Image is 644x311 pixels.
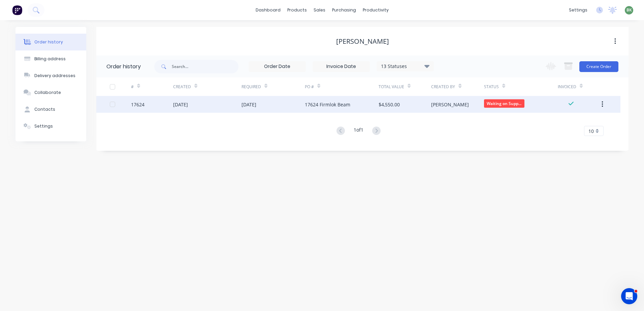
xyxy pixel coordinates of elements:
div: PO # [305,84,314,90]
div: [PERSON_NAME] [336,37,389,45]
span: BK [626,7,632,13]
div: Created By [431,77,484,96]
div: 17624 Firmlok Beam [305,101,350,108]
button: Create Order [579,61,618,72]
div: Status [484,77,558,96]
button: Delivery addresses [15,67,86,84]
div: 1 of 1 [354,126,363,136]
div: Order history [106,63,141,71]
img: Factory [12,5,22,15]
div: Total Value [379,84,404,90]
div: 13 Statuses [377,63,433,70]
div: Status [484,84,499,90]
button: Settings [15,118,86,135]
span: 10 [588,128,594,135]
button: Collaborate [15,84,86,101]
div: Contacts [34,106,55,112]
input: Invoice Date [313,62,369,72]
div: [PERSON_NAME] [431,101,469,108]
input: Order Date [249,62,305,72]
div: Created By [431,84,455,90]
div: Invoiced [558,84,576,90]
button: Contacts [15,101,86,118]
div: [DATE] [173,101,188,108]
div: # [131,77,173,96]
span: Waiting on Supp... [484,99,524,108]
button: Order history [15,34,86,50]
div: Required [241,77,305,96]
div: # [131,84,134,90]
div: Total Value [379,77,431,96]
div: Collaborate [34,90,61,96]
button: Billing address [15,50,86,67]
div: Delivery addresses [34,73,75,79]
iframe: Intercom live chat [621,288,637,304]
a: dashboard [252,5,284,15]
div: Invoiced [558,77,600,96]
div: products [284,5,310,15]
div: Created [173,84,191,90]
div: [DATE] [241,101,256,108]
div: PO # [305,77,379,96]
div: Billing address [34,56,66,62]
div: productivity [359,5,392,15]
div: purchasing [329,5,359,15]
div: Settings [34,123,53,129]
div: settings [566,5,591,15]
div: Created [173,77,241,96]
div: 17624 [131,101,144,108]
div: sales [310,5,329,15]
div: Order history [34,39,63,45]
input: Search... [172,60,238,73]
div: $4,550.00 [379,101,400,108]
div: Required [241,84,261,90]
